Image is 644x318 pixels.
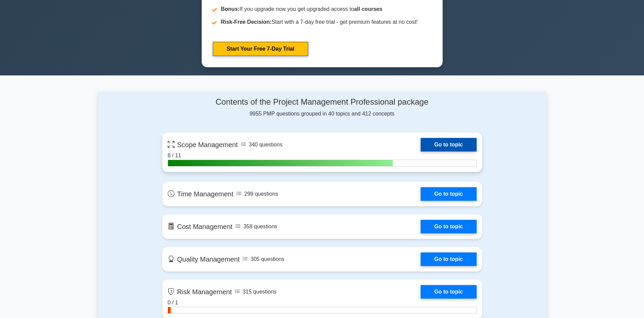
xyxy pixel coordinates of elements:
[162,97,482,118] div: 9955 PMP questions grouped in 40 topics and 412 concepts
[421,187,476,201] a: Go to topic
[213,42,308,56] a: Start Your Free 7-Day Trial
[421,138,476,152] a: Go to topic
[421,252,476,266] a: Go to topic
[421,220,476,233] a: Go to topic
[421,285,476,299] a: Go to topic
[162,97,482,107] h4: Contents of the Project Management Professional package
